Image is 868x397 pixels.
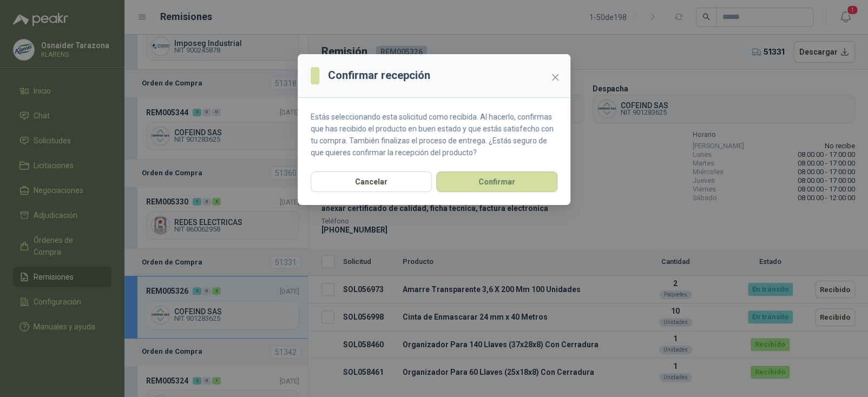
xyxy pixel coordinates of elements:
button: Confirmar [436,171,557,192]
button: Cancelar [311,171,432,192]
span: close [551,73,560,82]
p: Estás seleccionando esta solicitud como recibida. Al hacerlo, confirmas que has recibido el produ... [311,111,557,158]
h3: Confirmar recepción [328,67,430,84]
button: Close [547,69,564,86]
